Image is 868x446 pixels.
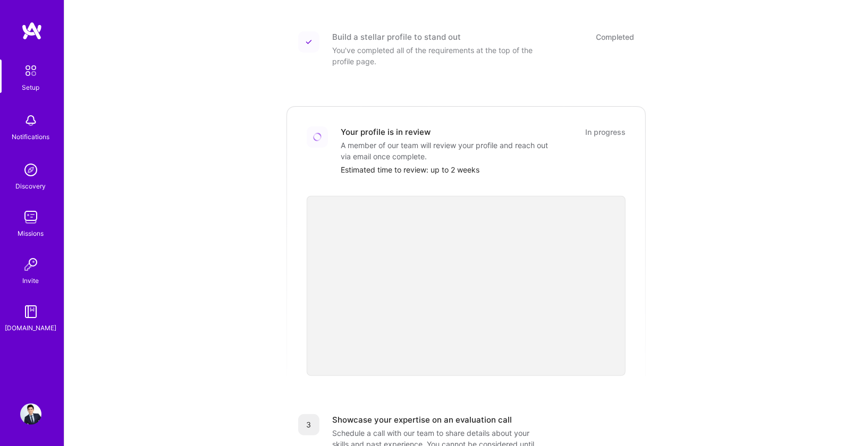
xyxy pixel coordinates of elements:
[341,140,553,162] div: A member of our team will review your profile and reach out via email once complete.
[12,131,50,142] div: Notifications
[20,404,41,425] img: User Avatar
[20,254,41,275] img: Invite
[307,196,626,376] iframe: video
[20,301,41,322] img: guide book
[5,322,57,333] div: [DOMAIN_NAME]
[313,133,322,141] img: Loading
[23,275,39,286] div: Invite
[332,31,461,42] div: Build a stellar profile to stand out
[22,82,40,93] div: Setup
[341,126,431,138] div: Your profile is in review
[332,45,545,67] div: You've completed all of the requirements at the top of the profile page.
[18,228,44,239] div: Missions
[16,181,46,192] div: Discovery
[596,31,634,42] div: Completed
[18,404,44,425] a: User Avatar
[298,414,319,435] div: 3
[20,110,41,131] img: bell
[20,207,41,228] img: teamwork
[585,126,626,138] div: In progress
[20,159,41,181] img: discovery
[341,164,626,175] div: Estimated time to review: up to 2 weeks
[306,39,312,45] img: Completed
[21,21,43,40] img: logo
[332,414,512,425] div: Showcase your expertise on an evaluation call
[20,59,42,82] img: setup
